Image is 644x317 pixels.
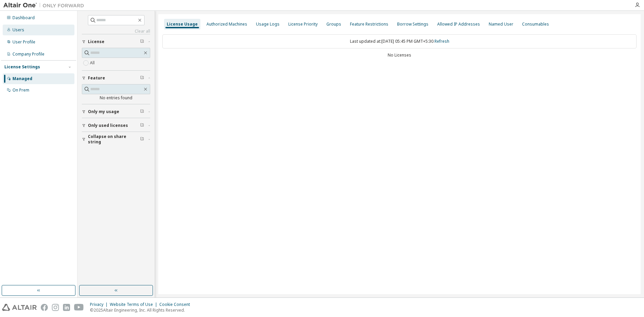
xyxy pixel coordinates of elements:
label: All [90,59,96,67]
span: Clear filter [140,109,144,114]
div: User Profile [12,39,35,45]
span: Collapse on share string [88,134,140,145]
button: License [82,34,150,49]
div: On Prem [12,87,29,93]
img: facebook.svg [41,304,48,311]
div: Privacy [90,302,110,307]
img: altair_logo.svg [2,304,37,311]
div: Usage Logs [256,22,280,27]
span: Feature [88,75,105,81]
div: Website Terms of Use [110,302,159,307]
div: Dashboard [12,15,35,21]
div: Last updated at: [DATE] 05:45 PM GMT+5:30 [162,34,637,48]
span: Clear filter [140,123,144,128]
p: © 2025 Altair Engineering, Inc. All Rights Reserved. [90,307,194,313]
a: Clear all [82,29,150,34]
span: License [88,39,104,44]
div: Authorized Machines [206,22,247,27]
div: Named User [489,22,513,27]
span: Clear filter [140,137,144,142]
div: Users [12,27,24,33]
div: Company Profile [12,51,44,57]
div: License Usage [167,22,198,27]
div: Allowed IP Addresses [437,22,480,27]
button: Only my usage [82,104,150,119]
button: Only used licenses [82,118,150,133]
button: Collapse on share string [82,132,150,147]
div: Cookie Consent [159,302,194,307]
button: Feature [82,71,150,85]
div: Managed [12,76,32,81]
div: License Priority [288,22,318,27]
span: Clear filter [140,39,144,44]
div: Borrow Settings [397,22,428,27]
img: instagram.svg [52,304,59,311]
img: linkedin.svg [63,304,70,311]
div: Groups [326,22,341,27]
div: Consumables [522,22,549,27]
span: Only my usage [88,109,119,114]
div: No Licenses [162,52,637,58]
a: Refresh [434,38,449,44]
img: Altair One [3,2,88,9]
img: youtube.svg [74,304,84,311]
div: Feature Restrictions [350,22,388,27]
span: Only used licenses [88,123,128,128]
div: No entries found [82,95,150,101]
span: Clear filter [140,75,144,81]
div: License Settings [4,64,40,70]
